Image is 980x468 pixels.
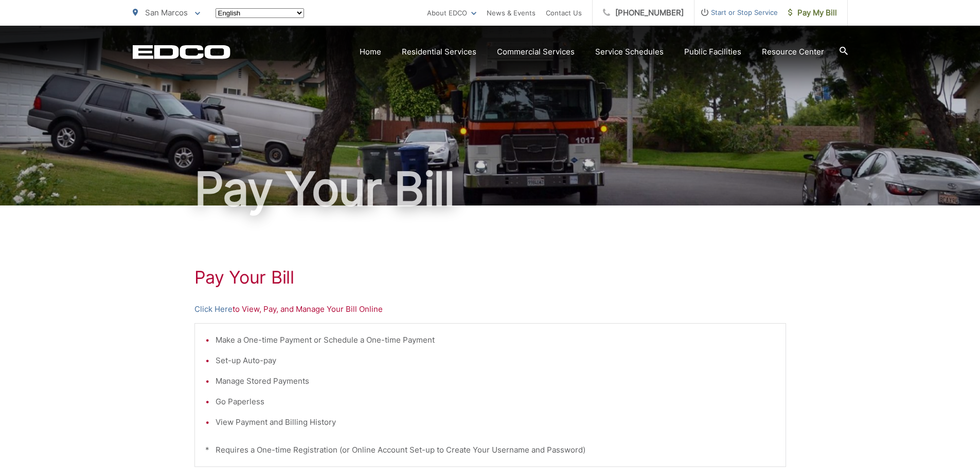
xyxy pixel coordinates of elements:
[216,416,775,428] li: View Payment and Billing History
[216,334,775,346] li: Make a One-time Payment or Schedule a One-time Payment
[402,46,476,58] a: Residential Services
[216,8,304,18] select: Select a language
[216,354,775,367] li: Set-up Auto-pay
[205,444,775,456] p: * Requires a One-time Registration (or Online Account Set-up to Create Your Username and Password)
[762,46,824,58] a: Resource Center
[684,46,741,58] a: Public Facilities
[497,46,575,58] a: Commercial Services
[145,8,188,17] span: San Marcos
[595,46,664,58] a: Service Schedules
[216,375,775,387] li: Manage Stored Payments
[133,163,848,215] h1: Pay Your Bill
[427,7,476,19] a: About EDCO
[216,396,775,408] li: Go Paperless
[194,267,786,288] h1: Pay Your Bill
[360,46,381,58] a: Home
[788,7,837,19] span: Pay My Bill
[194,303,233,315] a: Click Here
[133,45,230,59] a: EDCD logo. Return to the homepage.
[546,7,582,19] a: Contact Us
[194,303,786,315] p: to View, Pay, and Manage Your Bill Online
[487,7,536,19] a: News & Events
